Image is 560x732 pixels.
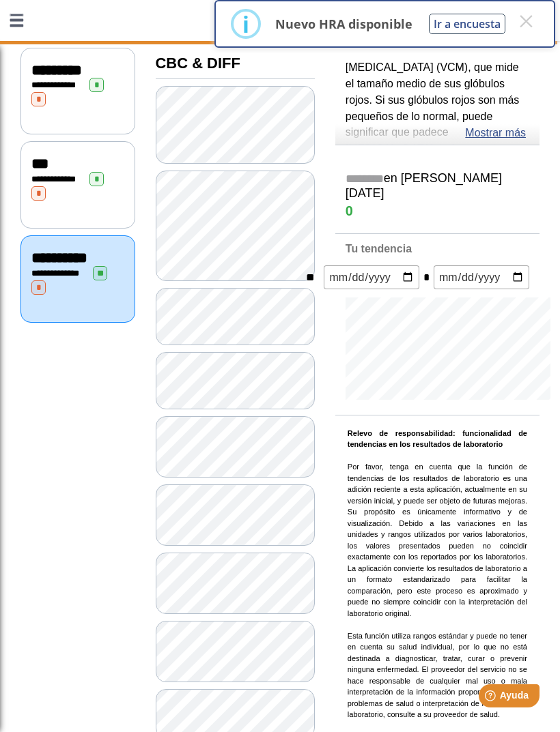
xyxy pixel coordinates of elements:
button: Close this dialog [514,9,538,33]
b: CBC & DIFF [156,55,240,72]
p: Nuevo HRA disponible [275,16,412,32]
div: i [242,12,249,36]
iframe: Help widget launcher [438,679,545,717]
button: Ir a encuesta [429,14,505,34]
input: mm/dd/yyyy [434,265,529,289]
p: [MEDICAL_DATA] (VCM), que mide el tamaño medio de sus glóbulos rojos. Si sus glóbulos rojos son m... [346,59,529,255]
a: Mostrar más [465,125,526,141]
p: Por favor, tenga en cuenta que la función de tendencias de los resultados de laboratorio es una a... [348,428,527,720]
b: Tu tendencia [346,243,412,254]
input: mm/dd/yyyy [324,265,419,289]
b: Relevo de responsabilidad: funcionalidad de tendencias en los resultados de laboratorio [348,429,527,449]
h5: en [PERSON_NAME][DATE] [346,171,529,201]
h4: 0 [346,203,529,220]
